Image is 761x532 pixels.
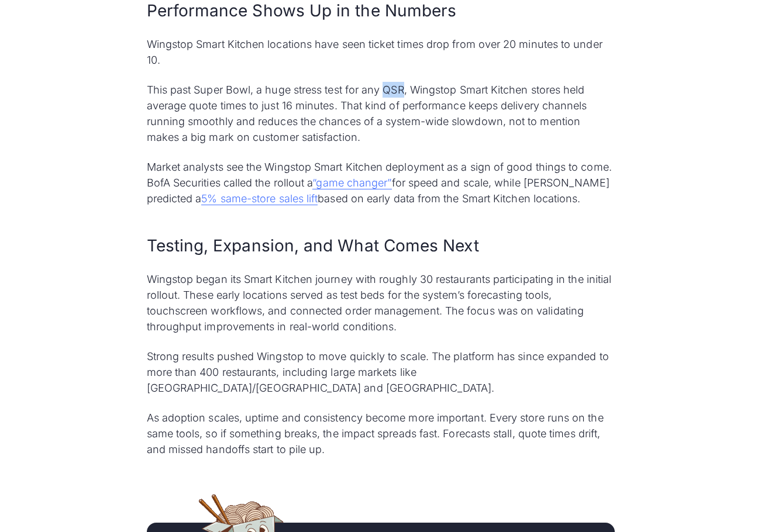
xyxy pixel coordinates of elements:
[147,234,615,257] h2: Testing, Expansion, and What Comes Next
[201,192,318,205] a: 5% same-store sales lift
[147,271,615,334] p: Wingstop began its Smart Kitchen journey with roughly 30 restaurants participating in the initial...
[147,36,615,68] p: Wingstop Smart Kitchen locations have seen ticket times drop from over 20 minutes to under 10.
[312,177,391,189] a: “game changer”
[147,82,615,145] p: This past Super Bowl, a huge stress test for any QSR, Wingstop Smart Kitchen stores held average ...
[147,410,615,457] p: As adoption scales, uptime and consistency become more important. Every store runs on the same to...
[147,159,615,206] p: Market analysts see the Wingstop Smart Kitchen deployment as a sign of good things to come. BofA ...
[147,348,615,396] p: Strong results pushed Wingstop to move quickly to scale. The platform has since expanded to more ...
